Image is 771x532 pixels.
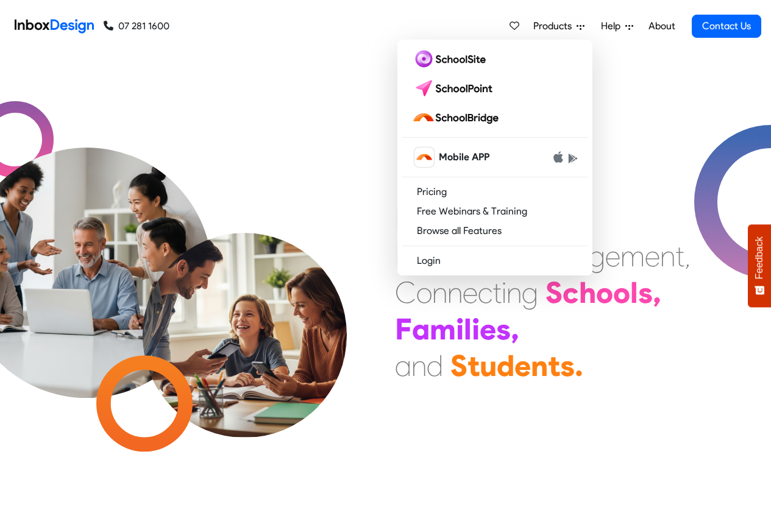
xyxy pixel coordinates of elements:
[117,182,372,438] img: parents_with_child.png
[579,274,596,311] div: h
[748,224,771,307] button: Feedback - Show survey
[506,274,522,311] div: n
[528,14,589,38] a: Products
[416,274,432,311] div: o
[478,274,492,311] div: c
[653,274,661,311] div: ,
[395,238,410,274] div: E
[402,202,588,221] a: Free Webinars & Training
[463,274,478,311] div: e
[754,236,765,279] span: Feedback
[447,274,463,311] div: n
[427,347,443,384] div: d
[638,274,653,311] div: s
[596,274,613,311] div: o
[575,347,583,384] div: .
[675,238,684,274] div: t
[439,150,489,165] span: Mobile APP
[596,14,638,38] a: Help
[432,274,447,311] div: n
[412,79,498,98] img: schoolpoint logo
[684,238,691,274] div: ,
[456,311,464,347] div: i
[412,311,430,347] div: a
[395,347,411,384] div: a
[589,238,605,274] div: g
[397,40,592,275] div: Products
[412,108,503,127] img: schoolbridge logo
[511,311,519,347] div: ,
[414,147,434,167] img: schoolbridge icon
[514,347,531,384] div: e
[402,221,588,241] a: Browse all Features
[545,274,563,311] div: S
[497,347,514,384] div: d
[496,311,511,347] div: s
[411,347,427,384] div: n
[492,274,502,311] div: t
[560,347,575,384] div: s
[395,311,412,347] div: F
[613,274,630,311] div: o
[464,311,472,347] div: l
[412,49,491,69] img: schoolsite logo
[645,238,660,274] div: e
[472,311,480,347] div: i
[395,274,416,311] div: C
[620,238,645,274] div: m
[402,251,588,271] a: Login
[601,19,625,34] span: Help
[430,311,456,347] div: m
[533,19,577,34] span: Products
[522,274,538,311] div: g
[480,311,496,347] div: e
[402,182,588,202] a: Pricing
[660,238,675,274] div: n
[548,347,560,384] div: t
[395,201,419,238] div: M
[630,274,638,311] div: l
[563,274,579,311] div: c
[692,15,761,38] a: Contact Us
[645,14,678,38] a: About
[104,19,169,34] a: 07 281 1600
[467,347,480,384] div: t
[531,347,548,384] div: n
[605,238,620,274] div: e
[450,347,467,384] div: S
[502,274,506,311] div: i
[402,143,588,172] a: schoolbridge icon Mobile APP
[480,347,497,384] div: u
[395,201,691,384] div: Maximising Efficient & Engagement, Connecting Schools, Families, and Students.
